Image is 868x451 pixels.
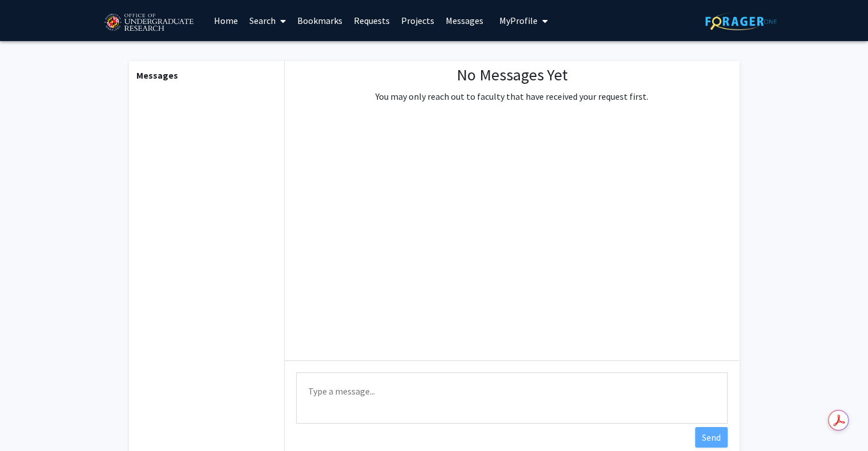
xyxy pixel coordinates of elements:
[136,70,178,81] b: Messages
[208,1,244,40] a: Home
[348,1,395,40] a: Requests
[100,9,197,37] img: University of Maryland Logo
[244,1,292,40] a: Search
[296,372,728,424] textarea: Message
[376,66,648,85] h1: No Messages Yet
[695,427,728,448] button: Send
[705,13,777,30] img: ForagerOne Logo
[376,90,648,103] p: You may only reach out to faculty that have received your request first.
[292,1,348,40] a: Bookmarks
[499,15,538,26] span: My Profile
[440,1,489,40] a: Messages
[395,1,440,40] a: Projects
[9,400,49,442] iframe: Chat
